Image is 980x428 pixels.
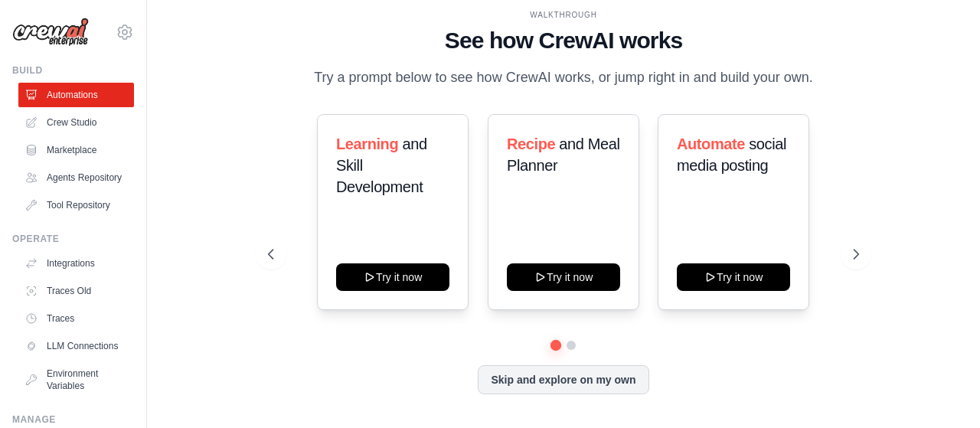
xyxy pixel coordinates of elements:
[336,136,427,195] span: and Skill Development
[18,306,134,331] a: Traces
[18,361,134,398] a: Environment Variables
[507,136,619,174] span: and Meal Planner
[18,193,134,217] a: Tool Repository
[12,233,134,245] div: Operate
[18,334,134,358] a: LLM Connections
[12,413,134,426] div: Manage
[507,263,620,291] button: Try it now
[18,138,134,162] a: Marketplace
[903,354,980,428] iframe: Chat Widget
[677,263,790,291] button: Try it now
[677,136,786,174] span: social media posting
[268,27,858,54] h1: See how CrewAI works
[18,110,134,135] a: Crew Studio
[12,64,134,77] div: Build
[18,279,134,303] a: Traces Old
[677,136,745,152] span: Automate
[336,263,449,291] button: Try it now
[478,365,648,394] button: Skip and explore on my own
[18,251,134,276] a: Integrations
[336,136,398,152] span: Learning
[18,165,134,190] a: Agents Repository
[12,18,89,47] img: Logo
[507,136,555,152] span: Recipe
[18,83,134,107] a: Automations
[268,9,858,21] div: WALKTHROUGH
[306,67,821,89] p: Try a prompt below to see how CrewAI works, or jump right in and build your own.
